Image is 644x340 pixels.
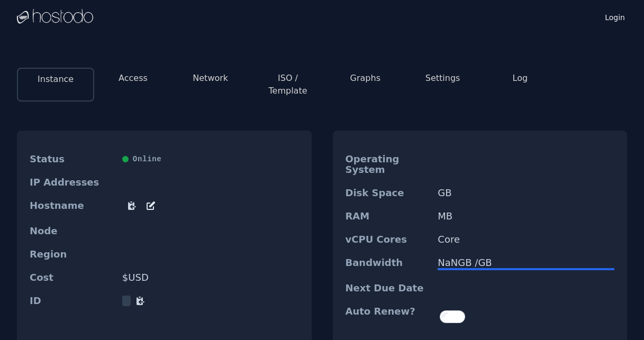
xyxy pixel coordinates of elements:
dt: Auto Renew? [346,306,430,327]
a: Login [603,10,627,23]
dt: RAM [346,211,430,222]
dt: IP Addresses [30,177,114,188]
button: Access [119,72,148,85]
button: Graphs [350,72,380,85]
div: NaN GB / GB [438,258,614,268]
dt: Bandwidth [346,258,430,270]
dt: vCPU Cores [346,234,430,245]
dd: MB [438,211,614,222]
dt: Next Due Date [346,283,430,293]
dt: Status [30,154,114,164]
dd: $ USD [122,272,299,283]
dd: Core [438,234,614,245]
dt: Cost [30,272,114,283]
dd: GB [438,188,614,198]
dt: Region [30,249,114,260]
button: Log [513,72,528,85]
button: Settings [425,72,460,85]
dt: Node [30,226,114,236]
img: Logo [17,9,93,25]
dt: Disk Space [346,188,430,198]
div: Online [122,154,299,164]
dt: Hostname [30,200,114,213]
button: Network [193,72,228,85]
button: ISO / Template [258,72,318,97]
dt: Operating System [346,154,430,175]
button: Instance [38,73,74,86]
dt: ID [30,296,114,306]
